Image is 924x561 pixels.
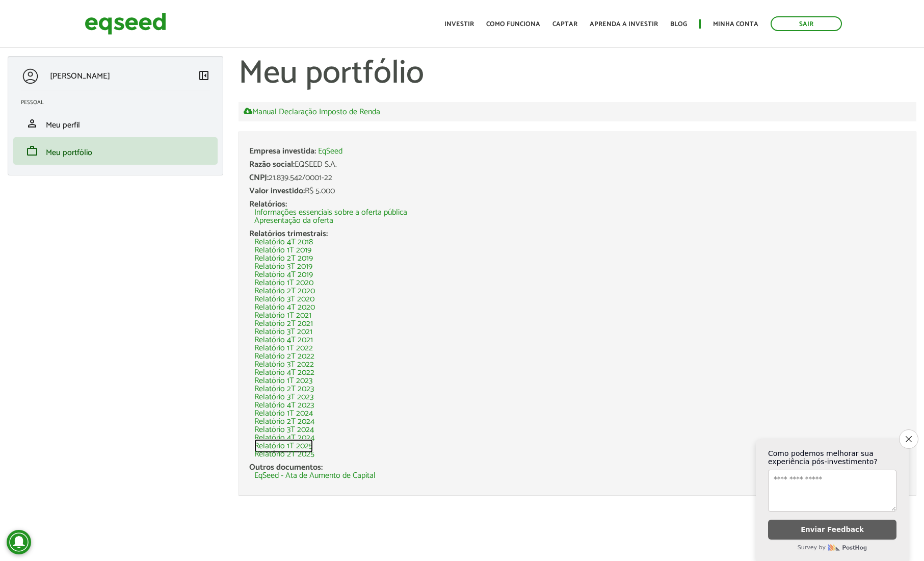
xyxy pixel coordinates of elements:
a: Captar [552,21,577,28]
a: Relatório 4T 2018 [254,238,313,246]
a: Relatório 1T 2020 [254,279,313,287]
a: Manual Declaração Imposto de Renda [244,107,380,116]
img: EqSeed [85,10,166,37]
a: Minha conta [713,21,758,28]
a: Relatório 3T 2024 [254,426,314,434]
a: Relatório 4T 2023 [254,401,314,410]
a: Relatório 2T 2021 [254,320,313,328]
a: Investir [444,21,474,28]
a: Blog [670,21,687,28]
div: R$ 5.000 [249,187,906,195]
span: Valor investido: [249,184,305,198]
a: Relatório 1T 2023 [254,377,312,385]
a: EqSeed - Ata de Aumento de Capital [254,472,376,480]
a: Relatório 2T 2020 [254,287,315,295]
a: Relatório 2T 2023 [254,385,314,393]
a: Relatório 1T 2022 [254,344,313,352]
a: Relatório 3T 2020 [254,295,314,303]
span: Meu portfólio [46,146,92,160]
span: Relatórios: [249,197,287,211]
a: Relatório 4T 2019 [254,271,313,279]
li: Meu portfólio [13,137,218,165]
a: Como funciona [486,21,540,28]
a: Sair [771,16,842,31]
span: Meu perfil [46,118,80,132]
a: Aprenda a investir [590,21,658,28]
a: Relatório 3T 2022 [254,361,314,369]
a: Relatório 1T 2024 [254,410,313,418]
a: Relatório 4T 2022 [254,369,314,377]
a: Relatório 1T 2025 [254,442,313,450]
span: Outros documentos: [249,461,323,474]
span: CNPJ: [249,171,269,185]
div: EQSEED S.A. [249,161,906,169]
a: Relatório 3T 2023 [254,393,313,401]
a: Relatório 2T 2025 [254,450,314,458]
p: [PERSON_NAME] [50,71,110,81]
span: left_panel_close [198,69,210,82]
a: personMeu perfil [21,117,210,130]
a: Relatório 3T 2021 [254,328,312,336]
a: Relatório 3T 2019 [254,263,312,271]
a: Relatório 1T 2021 [254,312,311,320]
span: person [26,117,38,130]
a: Relatório 4T 2024 [254,434,314,442]
div: 21.839.542/0001-22 [249,174,906,182]
a: EqSeed [318,147,342,156]
a: Colapsar menu [198,69,210,84]
span: Empresa investida: [249,144,316,158]
span: Relatórios trimestrais: [249,227,328,241]
span: Razão social: [249,158,295,171]
a: Relatório 2T 2022 [254,352,314,361]
a: Relatório 4T 2020 [254,303,315,312]
a: Relatório 1T 2019 [254,246,311,254]
span: work [26,145,38,157]
a: Informações essenciais sobre a oferta pública [254,209,407,217]
a: workMeu portfólio [21,145,210,157]
a: Apresentação da oferta [254,217,333,225]
a: Relatório 2T 2024 [254,418,314,426]
li: Meu perfil [13,110,218,137]
h2: Pessoal [21,99,218,106]
a: Relatório 2T 2019 [254,254,313,263]
a: Relatório 4T 2021 [254,336,313,344]
h1: Meu portfólio [239,56,916,92]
